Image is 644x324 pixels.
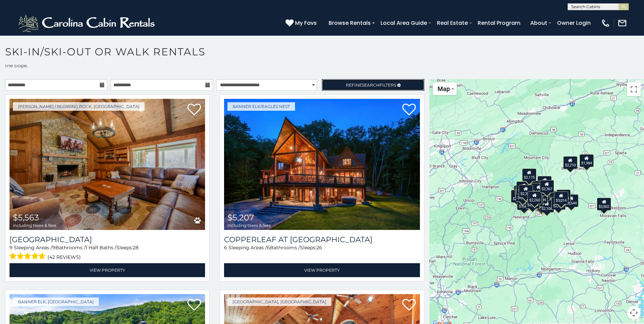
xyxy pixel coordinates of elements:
span: 1 Half Baths / [86,245,116,251]
button: Toggle fullscreen view [627,83,641,96]
span: 6 [267,245,270,251]
span: 28 [133,245,139,251]
div: $5,207 [515,185,529,198]
img: phone-regular-white.png [601,18,610,28]
div: $2,372 [551,197,565,210]
span: including taxes & fees [227,223,271,228]
div: $2,023 [516,181,531,194]
span: Refine Filters [346,83,396,88]
a: Browse Rentals [325,17,374,29]
div: $2,699 [529,181,544,194]
a: About [527,17,551,29]
div: $2,260 [527,191,541,204]
a: Local Area Guide [377,17,430,29]
div: $2,068 [511,190,525,203]
a: Rental Program [474,17,524,29]
div: $2,210 [563,156,577,169]
div: Sleeping Areas / Bathrooms / Sleeps: [224,244,420,262]
a: View Property [10,263,205,277]
div: $2,644 [564,194,578,207]
a: RefineSearchFilters [322,79,424,91]
span: Search [362,83,380,88]
span: $5,207 [227,213,254,222]
div: $3,014 [554,192,568,204]
a: View Property [224,263,420,277]
div: $2,327 [519,185,533,198]
a: Add to favorites [402,103,416,117]
span: Map [438,85,450,92]
div: $2,406 [529,194,543,207]
span: My Favs [295,19,317,27]
button: Map camera controls [627,306,641,320]
div: $3,502 [597,198,611,211]
img: Copperleaf At Eagles Nest [224,99,420,230]
div: $5,563 [556,190,570,202]
div: $3,032 [517,197,531,210]
span: $5,563 [13,213,39,222]
div: Sleeping Areas / Bathrooms / Sleeps: [10,244,205,262]
span: 9 [10,245,13,251]
div: $1,984 [579,154,593,167]
div: $2,367 [540,180,554,193]
span: (42 reviews) [48,253,81,262]
a: [PERSON_NAME] / Blowing Rock, [GEOGRAPHIC_DATA] [13,102,145,111]
div: $2,106 [539,200,554,213]
div: $2,439 [537,176,552,189]
h3: Appalachian Mountain Lodge [10,235,205,244]
img: Appalachian Mountain Lodge [10,99,205,230]
div: $2,784 [533,191,548,204]
div: $4,340 [531,183,546,196]
a: Add to favorites [187,298,201,312]
div: $3,052 [536,188,550,201]
div: $4,109 [516,189,530,202]
a: Copperleaf At [GEOGRAPHIC_DATA] [224,235,420,244]
a: Real Estate [434,17,471,29]
div: $2,175 [522,168,536,181]
a: [GEOGRAPHIC_DATA], [GEOGRAPHIC_DATA] [227,298,331,306]
img: mail-regular-white.png [618,18,627,28]
a: Banner Elk/Eagles Nest [227,102,295,111]
a: Add to favorites [187,103,201,117]
button: Change map style [433,83,457,95]
a: Banner Elk, [GEOGRAPHIC_DATA] [13,298,99,306]
span: including taxes & fees [13,223,56,228]
a: My Favs [286,19,318,28]
span: 26 [316,245,322,251]
a: Add to favorites [402,298,416,312]
a: Copperleaf At Eagles Nest $5,207 including taxes & fees [224,99,420,230]
img: White-1-2.png [17,13,158,33]
span: 6 [224,245,227,251]
a: Owner Login [554,17,594,29]
a: Appalachian Mountain Lodge $5,563 including taxes & fees [10,99,205,230]
a: [GEOGRAPHIC_DATA] [10,235,205,244]
div: $2,716 [526,196,540,209]
h3: Copperleaf At Eagles Nest [224,235,420,244]
span: 9 [52,245,55,251]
